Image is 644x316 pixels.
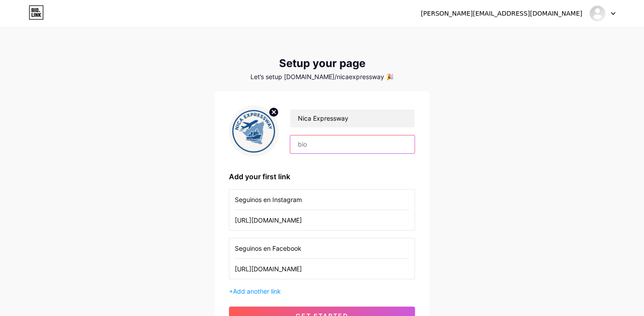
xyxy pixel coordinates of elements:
img: nicaexpressway [589,5,606,22]
input: URL (https://instagram.com/yourname) [235,210,409,230]
div: [PERSON_NAME][EMAIL_ADDRESS][DOMAIN_NAME] [421,9,582,18]
div: Let’s setup [DOMAIN_NAME]/nicaexpressway 🎉 [215,73,429,80]
div: Add your first link [229,171,415,182]
input: URL (https://instagram.com/yourname) [235,259,409,279]
span: Add another link [233,287,281,295]
img: profile pic [229,105,279,157]
input: Link name (My Instagram) [235,238,409,258]
div: + [229,287,415,296]
input: Your name [290,110,415,127]
div: Setup your page [215,57,429,70]
input: Link name (My Instagram) [235,190,409,210]
input: bio [290,135,415,153]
